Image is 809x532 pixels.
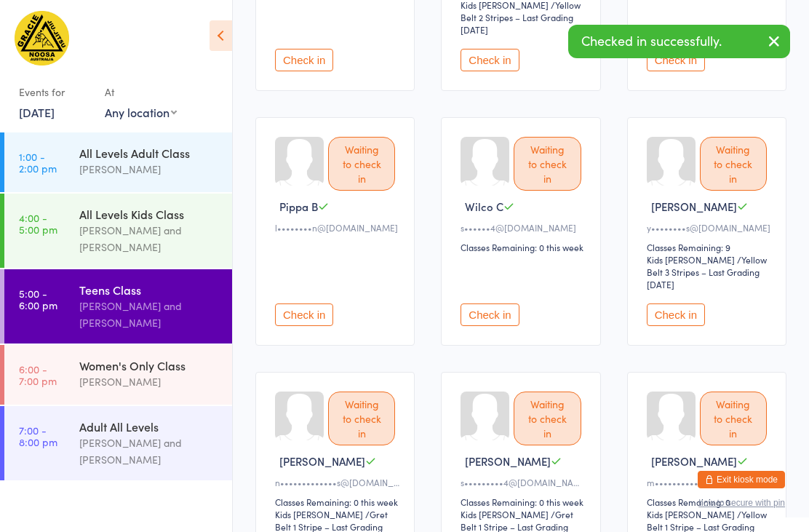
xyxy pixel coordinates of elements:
[79,145,220,161] div: All Levels Adult Class
[275,303,333,326] button: Check in
[328,137,395,191] div: Waiting to check in
[19,80,90,104] div: Events for
[79,373,220,390] div: [PERSON_NAME]
[465,453,551,469] span: [PERSON_NAME]
[19,363,57,386] time: 6:00 - 7:00 pm
[461,221,585,234] div: s••••••4@[DOMAIN_NAME]
[647,49,705,71] button: Check in
[461,241,585,253] div: Classes Remaining: 0 this week
[105,104,177,120] div: Any location
[461,496,585,508] div: Classes Remaining: 0 this week
[79,434,220,468] div: [PERSON_NAME] and [PERSON_NAME]
[698,498,785,508] button: how to secure with pin
[461,508,549,520] div: Kids [PERSON_NAME]
[79,357,220,373] div: Women's Only Class
[279,199,318,214] span: Pippa B
[4,132,232,192] a: 1:00 -2:00 pmAll Levels Adult Class[PERSON_NAME]
[4,194,232,268] a: 4:00 -5:00 pmAll Levels Kids Class[PERSON_NAME] and [PERSON_NAME]
[79,222,220,255] div: [PERSON_NAME] and [PERSON_NAME]
[465,199,503,214] span: Wilco C
[19,424,57,448] time: 7:00 - 8:00 pm
[275,49,333,71] button: Check in
[19,104,55,120] a: [DATE]
[461,49,519,71] button: Check in
[275,496,399,508] div: Classes Remaining: 0 this week
[275,221,399,234] div: l••••••••n@[DOMAIN_NAME]
[19,212,57,235] time: 4:00 - 5:00 pm
[79,418,220,434] div: Adult All Levels
[514,137,581,191] div: Waiting to check in
[647,496,771,508] div: Classes Remaining: 0
[4,269,232,344] a: 5:00 -6:00 pmTeens Class[PERSON_NAME] and [PERSON_NAME]
[514,392,581,445] div: Waiting to check in
[4,406,232,480] a: 7:00 -8:00 pmAdult All Levels[PERSON_NAME] and [PERSON_NAME]
[105,80,177,104] div: At
[461,303,519,326] button: Check in
[700,137,767,191] div: Waiting to check in
[15,11,69,65] img: Gracie Humaita Noosa
[79,298,220,331] div: [PERSON_NAME] and [PERSON_NAME]
[698,471,785,488] button: Exit kiosk mode
[19,151,57,174] time: 1:00 - 2:00 pm
[79,206,220,222] div: All Levels Kids Class
[651,453,737,469] span: [PERSON_NAME]
[647,476,771,488] div: m••••••••••••2@[DOMAIN_NAME]
[647,303,705,326] button: Check in
[79,161,220,178] div: [PERSON_NAME]
[79,282,220,298] div: Teens Class
[647,253,735,266] div: Kids [PERSON_NAME]
[647,221,771,234] div: y••••••••s@[DOMAIN_NAME]
[275,508,363,520] div: Kids [PERSON_NAME]
[647,253,767,290] span: / Yellow Belt 3 Stripes – Last Grading [DATE]
[279,453,365,469] span: [PERSON_NAME]
[651,199,737,214] span: [PERSON_NAME]
[647,241,771,253] div: Classes Remaining: 9
[568,25,790,58] div: Checked in successfully.
[275,476,399,488] div: n•••••••••••••s@[DOMAIN_NAME]
[700,392,767,445] div: Waiting to check in
[647,508,735,520] div: Kids [PERSON_NAME]
[4,345,232,405] a: 6:00 -7:00 pmWomen's Only Class[PERSON_NAME]
[461,476,585,488] div: s•••••••••4@[DOMAIN_NAME]
[328,392,395,445] div: Waiting to check in
[19,287,57,311] time: 5:00 - 6:00 pm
